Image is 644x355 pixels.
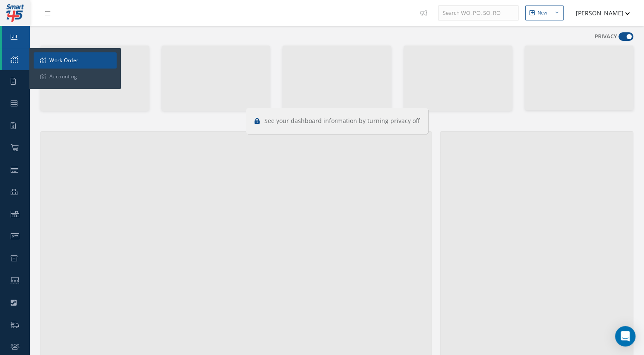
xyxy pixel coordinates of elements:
label: PRIVACY [595,32,617,41]
button: New [525,6,564,20]
div: Open Intercom Messenger [615,326,635,346]
span: See your dashboard information by turning privacy off [264,117,420,125]
div: New [538,9,547,17]
a: Accounting [34,69,117,85]
input: Search WO, PO, SO, RO [438,6,518,21]
img: smart145-logo-small.png [6,4,24,22]
a: Work Order [34,52,117,69]
button: [PERSON_NAME] [568,5,630,21]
